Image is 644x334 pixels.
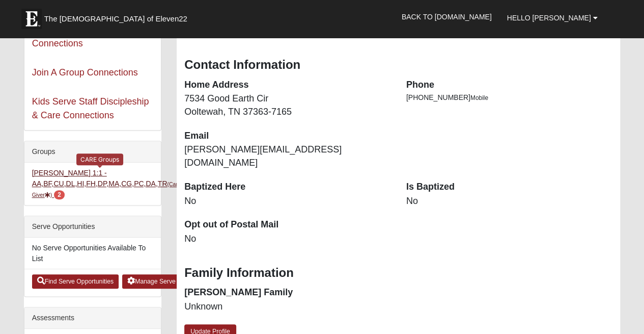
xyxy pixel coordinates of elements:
dd: No [184,233,391,246]
dt: Phone [406,79,613,92]
a: Find Serve Opportunities [32,274,119,289]
h3: Family Information [184,266,612,280]
div: CARE Groups [76,153,123,165]
div: Groups [24,141,161,163]
dt: [PERSON_NAME] Family [184,286,391,299]
dt: Email [184,130,391,143]
dd: 7534 Good Earth Cir Ooltewah, TN 37363-7165 [184,92,391,118]
dt: Baptized Here [184,181,391,194]
a: Manage Serve Opportunities [122,274,219,289]
dt: Opt out of Postal Mail [184,218,391,232]
h3: Contact Information [184,58,612,72]
div: Serve Opportunities [24,216,161,238]
div: Assessments [24,307,161,329]
a: Join A Group Connections [32,67,138,78]
a: [PERSON_NAME] 1:1 -AA,BF,CU,DL,HI,FH,DP,MA,CG,PC,DA,TR(Care Giver) 2 [32,169,181,198]
a: Back to [DOMAIN_NAME] [394,4,499,30]
li: No Serve Opportunities Available To List [24,238,161,269]
li: [PHONE_NUMBER] [406,92,613,103]
img: Eleven22 logo [21,9,42,29]
dd: Unknown [184,300,391,314]
a: Kids Serve Staff Discipleship & Care Connections [32,96,149,120]
dd: No [406,195,613,208]
a: The [DEMOGRAPHIC_DATA] of Eleven22 [16,4,220,29]
dt: Home Address [184,79,391,92]
span: The [DEMOGRAPHIC_DATA] of Eleven22 [44,14,187,24]
dt: Is Baptized [406,181,613,194]
dd: No [184,195,391,208]
a: Hello [PERSON_NAME] [499,5,605,31]
span: number of pending members [54,190,65,199]
span: Hello [PERSON_NAME] [507,14,591,22]
span: Mobile [470,94,488,101]
dd: [PERSON_NAME][EMAIL_ADDRESS][DOMAIN_NAME] [184,143,391,169]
